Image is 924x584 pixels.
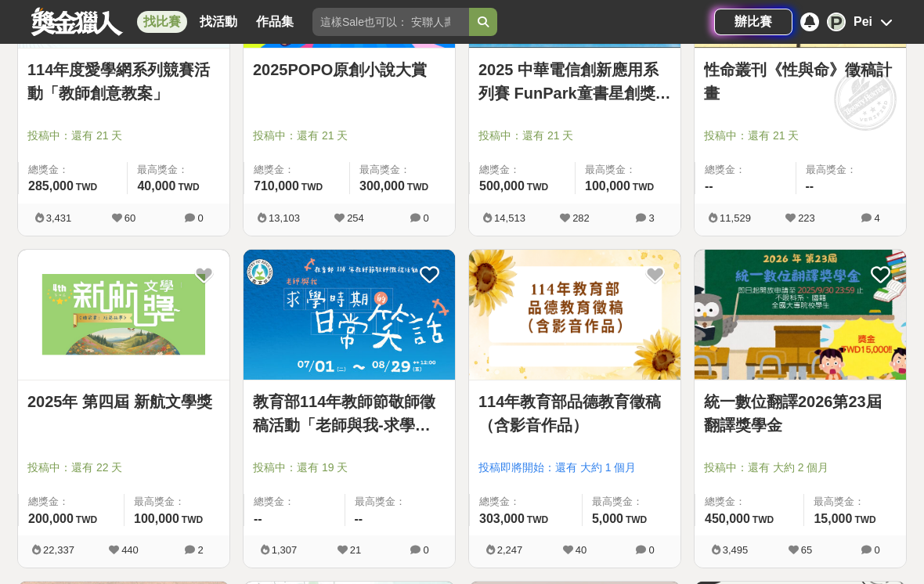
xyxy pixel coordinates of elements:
span: -- [806,179,814,193]
img: Cover Image [244,250,455,380]
span: TWD [633,182,654,193]
span: 0 [197,212,203,224]
span: -- [254,512,262,525]
span: 投稿中：還有 19 天 [253,460,446,476]
span: 440 [121,544,139,556]
span: 100,000 [585,179,630,193]
img: Cover Image [695,250,906,380]
span: 總獎金： [254,494,335,510]
span: 285,000 [28,179,74,193]
span: 2 [197,544,203,556]
span: 254 [347,212,364,224]
span: 22,337 [43,544,74,556]
span: 最高獎金： [355,494,446,510]
span: 65 [801,544,812,556]
a: Cover Image [695,250,906,381]
span: 303,000 [479,512,525,525]
span: 投稿中：還有 大約 2 個月 [704,460,897,476]
div: P [827,13,846,31]
input: 這樣Sale也可以： 安聯人壽創意銷售法募集 [312,8,469,36]
span: 最高獎金： [134,494,220,510]
span: 223 [798,212,815,224]
span: TWD [527,182,548,193]
span: 0 [874,544,879,556]
span: TWD [753,514,774,525]
span: 500,000 [479,179,525,193]
span: 200,000 [28,512,74,525]
span: TWD [854,514,875,525]
a: 2025年 第四屆 新航文學獎 [27,390,220,413]
span: TWD [76,182,97,193]
span: TWD [182,514,203,525]
span: 最高獎金： [592,494,671,510]
span: 投稿中：還有 22 天 [27,460,220,476]
a: 統一數位翻譯2026第23屆翻譯獎學金 [704,390,897,437]
span: 總獎金： [479,162,565,178]
span: 投稿中：還有 21 天 [478,128,671,144]
a: 114年教育部品德教育徵稿（含影音作品） [478,390,671,437]
span: 450,000 [705,512,750,525]
span: 總獎金： [705,494,794,510]
img: Cover Image [469,250,680,380]
span: 最高獎金： [137,162,220,178]
a: 找比賽 [137,11,187,33]
span: -- [355,512,363,525]
span: 282 [572,212,590,224]
a: 找活動 [193,11,244,33]
span: 3 [648,212,654,224]
span: 投稿中：還有 21 天 [704,128,897,144]
span: 總獎金： [254,162,340,178]
a: 114年度愛學網系列競賽活動「教師創意教案」 [27,58,220,105]
span: TWD [527,514,548,525]
span: 21 [350,544,361,556]
span: 710,000 [254,179,299,193]
span: 40 [576,544,587,556]
span: 投稿中：還有 21 天 [27,128,220,144]
a: 性命叢刊《性與命》徵稿計畫 [704,58,897,105]
a: 2025POPO原創小說大賞 [253,58,446,81]
span: 總獎金： [28,494,114,510]
span: 最高獎金： [585,162,671,178]
span: 14,513 [494,212,525,224]
span: 總獎金： [28,162,117,178]
span: 最高獎金： [814,494,897,510]
span: 11,529 [720,212,751,224]
span: 投稿中：還有 21 天 [253,128,446,144]
a: 辦比賽 [714,9,792,35]
span: 100,000 [134,512,179,525]
span: TWD [626,514,647,525]
span: TWD [301,182,323,193]
span: 300,000 [359,179,405,193]
a: Cover Image [18,250,229,381]
span: 0 [423,212,428,224]
span: 13,103 [269,212,300,224]
span: 3,431 [46,212,72,224]
span: 1,307 [272,544,298,556]
span: 最高獎金： [359,162,446,178]
div: Pei [854,13,872,31]
span: 3,495 [723,544,749,556]
span: 0 [648,544,654,556]
span: 4 [874,212,879,224]
span: 最高獎金： [806,162,897,178]
img: Cover Image [18,250,229,380]
span: TWD [178,182,199,193]
span: 2,247 [497,544,523,556]
a: 作品集 [250,11,300,33]
span: -- [705,179,713,193]
a: 2025 中華電信創新應用系列賽 FunPark童書星創獎 數位繪本徵選與創意說故事競賽 [478,58,671,105]
span: 15,000 [814,512,852,525]
span: 0 [423,544,428,556]
span: 投稿即將開始：還有 大約 1 個月 [478,460,671,476]
a: 教育部114年教師節敬師徵稿活動「老師與我-求學時期的日常笑話」 [253,390,446,437]
span: 5,000 [592,512,623,525]
a: Cover Image [469,250,680,381]
span: 60 [125,212,135,224]
span: TWD [407,182,428,193]
span: 40,000 [137,179,175,193]
a: Cover Image [244,250,455,381]
span: 總獎金： [705,162,786,178]
span: 總獎金： [479,494,572,510]
span: TWD [76,514,97,525]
